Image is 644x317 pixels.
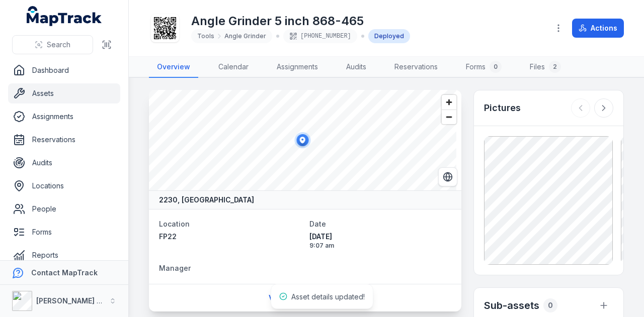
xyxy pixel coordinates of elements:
a: Forms0 [458,57,510,78]
a: People [8,199,120,219]
span: [DATE] [309,232,452,242]
a: Files2 [522,57,569,78]
a: Audits [8,153,120,173]
a: FP22 [159,232,301,242]
h1: Angle Grinder 5 inch 868-465 [191,13,410,29]
strong: Contact MapTrack [31,268,98,277]
a: Reports [8,245,120,265]
a: Assets [8,83,120,103]
span: Location [159,220,190,228]
button: Zoom out [442,110,456,124]
a: Calendar [210,57,257,78]
span: FP22 [159,232,177,241]
button: Actions [572,19,624,38]
a: Dashboard [8,60,120,80]
a: MapTrack [27,6,102,26]
button: Zoom in [442,95,456,110]
time: 18/02/2025, 9:07:22 am [309,232,452,250]
strong: [PERSON_NAME] Group [36,296,119,305]
strong: 2230, [GEOGRAPHIC_DATA] [159,195,254,205]
span: Search [47,40,70,50]
span: Date [309,220,326,228]
div: 0 [490,61,502,73]
a: Reservations [8,130,120,150]
a: Assignments [8,107,120,127]
button: Switch to Satellite View [438,167,457,186]
div: [PHONE_NUMBER] [283,29,357,43]
div: Deployed [368,29,410,43]
h3: Pictures [484,101,521,115]
h2: Sub-assets [484,298,539,312]
div: 2 [549,61,561,73]
a: Reservations [386,57,446,78]
canvas: Map [149,90,456,190]
a: Locations [8,176,120,196]
div: 0 [543,298,557,312]
a: Assignments [269,57,326,78]
span: 9:07 am [309,242,452,250]
a: Forms [8,222,120,242]
a: View assignment [262,288,348,307]
button: Search [12,35,93,54]
span: Angle Grinder [224,32,266,40]
a: Overview [149,57,198,78]
a: Audits [338,57,374,78]
span: Asset details updated! [291,292,365,301]
span: Tools [197,32,214,40]
span: Manager [159,264,191,272]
